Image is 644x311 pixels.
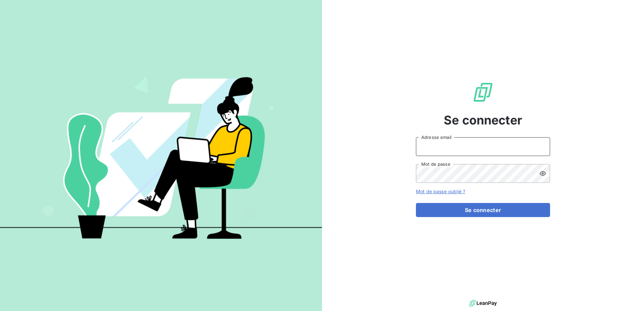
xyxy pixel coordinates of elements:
img: logo [469,298,497,308]
img: Logo LeanPay [472,82,494,103]
button: Se connecter [416,203,550,217]
a: Mot de passe oublié ? [416,189,465,194]
span: Se connecter [444,111,522,129]
input: placeholder [416,137,550,156]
